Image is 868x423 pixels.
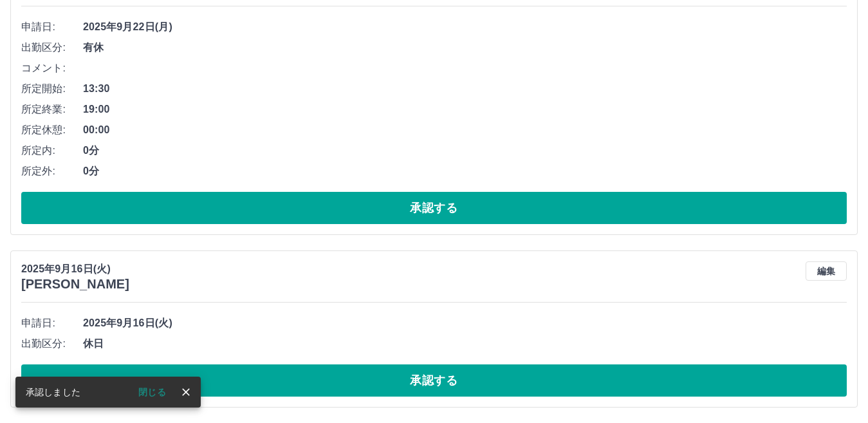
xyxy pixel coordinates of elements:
span: 13:30 [83,81,847,97]
button: 閉じる [128,382,176,402]
span: 申請日: [21,315,83,331]
span: 所定開始: [21,81,83,97]
span: 0分 [83,164,847,179]
span: 所定終業: [21,102,83,117]
span: 出勤区分: [21,40,83,55]
div: 承認しました [26,381,80,404]
span: 休日 [83,336,847,352]
button: 編集 [806,261,847,281]
span: コメント: [21,61,83,76]
span: 所定休憩: [21,122,83,138]
span: 19:00 [83,102,847,117]
span: 出勤区分: [21,336,83,352]
span: 所定内: [21,143,83,158]
span: 2025年9月16日(火) [83,315,847,331]
span: 2025年9月22日(月) [83,19,847,35]
span: 有休 [83,40,847,55]
button: 承認する [21,192,847,224]
h3: [PERSON_NAME] [21,277,129,292]
span: 00:00 [83,122,847,138]
p: 2025年9月16日(火) [21,261,129,277]
span: 申請日: [21,19,83,35]
span: 0分 [83,143,847,158]
button: 承認する [21,364,847,397]
span: 所定外: [21,164,83,179]
button: close [176,382,196,402]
